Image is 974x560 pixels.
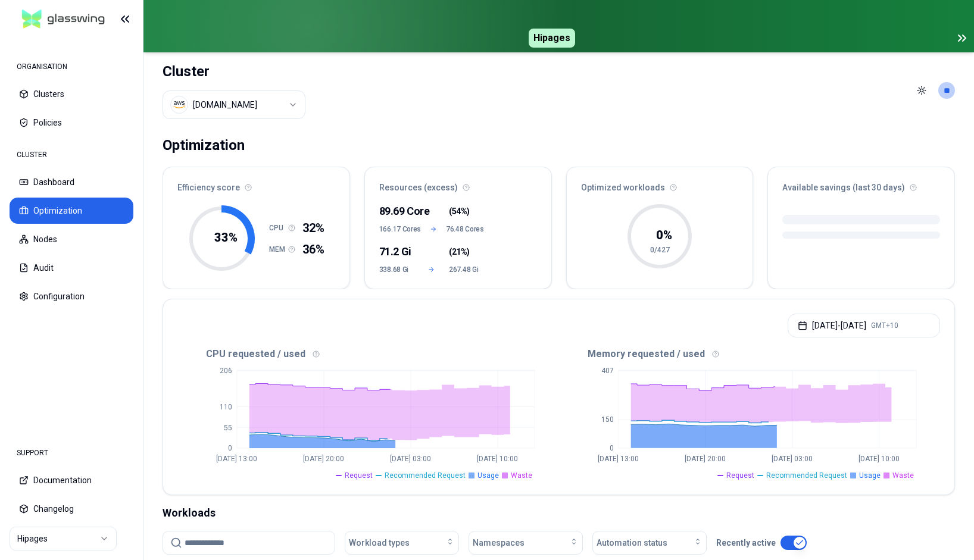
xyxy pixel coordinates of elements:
span: ( ) [449,246,470,258]
h1: CPU [269,223,288,233]
span: Automation status [597,537,667,549]
h1: MEM [269,245,288,254]
span: Waste [511,471,532,480]
tspan: 0 [609,444,613,452]
button: Configuration [10,283,133,309]
div: luke.kubernetes.hipagesgroup.com.au [193,99,257,111]
button: Clusters [10,81,133,107]
div: CLUSTER [10,143,133,167]
img: aws [173,99,185,111]
tspan: [DATE] 10:00 [859,455,900,463]
tspan: 407 [601,367,613,375]
img: GlassWing [17,5,110,33]
h1: Cluster [163,62,305,81]
span: Waste [892,471,914,480]
span: 21% [452,246,467,258]
div: Optimized workloads [567,167,753,201]
button: Select a value [163,90,305,119]
span: Hipages [529,29,575,48]
span: 166.17 Cores [379,224,421,234]
tspan: [DATE] 20:00 [303,455,344,463]
span: ( ) [449,205,470,217]
tspan: [DATE] 13:00 [216,455,257,463]
span: Request [726,471,754,480]
p: Recently active [716,537,776,549]
tspan: 33 % [214,230,237,245]
button: Audit [10,255,133,281]
div: Optimization [163,133,245,157]
tspan: [DATE] 03:00 [390,455,431,463]
span: 32% [302,220,324,236]
span: Recommended Request [766,471,847,480]
tspan: 0 % [655,228,672,242]
span: Usage [859,471,881,480]
button: Workload types [345,531,459,555]
div: 71.2 Gi [379,243,414,260]
tspan: 150 [601,415,613,424]
span: 76.48 Cores [446,224,484,234]
button: Policies [10,110,133,136]
tspan: 0/427 [650,246,669,254]
span: Request [345,471,373,480]
div: 89.69 Core [379,203,414,220]
span: 36% [302,241,324,258]
tspan: 0 [228,444,232,452]
div: Workloads [163,505,955,521]
div: Efficiency score [163,167,349,201]
span: Usage [477,471,499,480]
button: Nodes [10,226,133,252]
button: Dashboard [10,169,133,195]
tspan: [DATE] 03:00 [772,455,813,463]
button: Changelog [10,496,133,522]
tspan: 206 [220,367,232,375]
span: 338.68 Gi [379,265,414,274]
span: GMT+10 [871,321,898,330]
tspan: [DATE] 13:00 [598,455,639,463]
button: Namespaces [469,531,583,555]
div: ORGANISATION [10,55,133,79]
tspan: 110 [220,403,232,411]
span: Recommended Request [385,471,466,480]
div: Memory requested / used [559,347,941,361]
button: Documentation [10,467,133,493]
button: Optimization [10,198,133,224]
tspan: 55 [224,424,232,432]
tspan: [DATE] 10:00 [477,455,518,463]
span: 54% [452,205,467,217]
div: Available savings (last 30 days) [768,167,954,201]
div: CPU requested / used [177,347,559,361]
button: Automation status [592,531,707,555]
div: Resources (excess) [365,167,551,201]
span: Workload types [349,537,410,549]
span: 267.48 Gi [449,265,484,274]
div: SUPPORT [10,441,133,465]
tspan: [DATE] 20:00 [685,455,726,463]
span: Namespaces [473,537,525,549]
button: [DATE]-[DATE]GMT+10 [788,314,940,337]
